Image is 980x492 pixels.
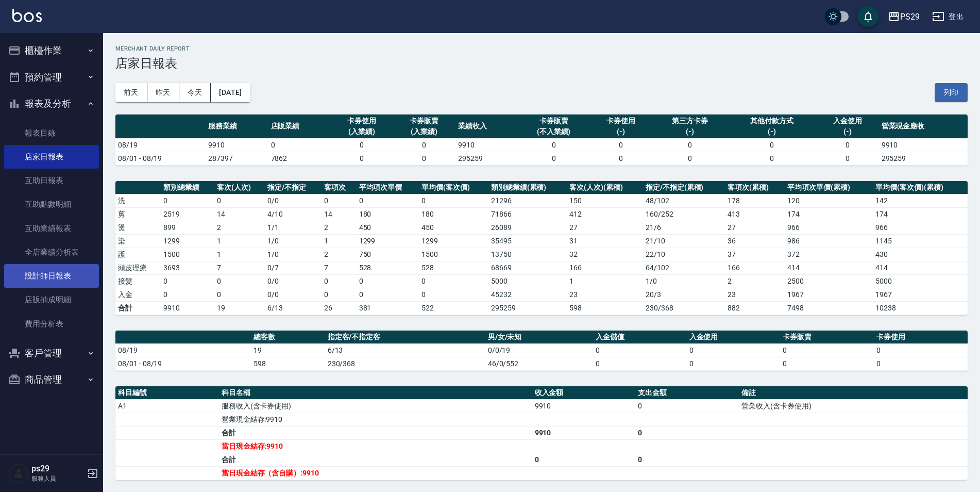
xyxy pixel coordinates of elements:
td: 08/01 - 08/19 [115,152,206,165]
td: 0 [652,152,728,165]
td: 295259 [488,301,567,315]
td: 7 [322,261,356,274]
td: 13750 [488,248,567,261]
td: 剪 [115,207,161,221]
th: 科目名稱 [219,386,532,400]
td: 37 [725,248,785,261]
td: 120 [785,194,873,207]
td: 0 [589,138,652,152]
a: 互助點數明細 [4,192,99,216]
td: 287397 [206,152,268,165]
td: 頭皮理療 [115,261,161,274]
td: 合計 [115,301,161,315]
td: 174 [785,207,873,221]
th: 業績收入 [455,114,518,139]
td: 26089 [488,221,567,234]
td: 450 [419,221,488,234]
table: a dense table [115,331,968,371]
td: 0 [874,343,968,357]
td: 合計 [219,453,532,466]
td: 2 [322,248,356,261]
td: 0 [419,274,488,288]
td: 1 [567,274,643,288]
td: 450 [357,221,419,234]
td: 0 [635,426,739,439]
button: 前天 [115,83,147,102]
a: 報表目錄 [4,121,99,145]
td: 19 [251,343,325,357]
td: 0 / 7 [265,261,322,274]
td: 0 [161,194,214,207]
td: 430 [873,248,968,261]
td: 3693 [161,261,214,274]
button: 櫃檯作業 [4,37,99,64]
td: 1500 [161,248,214,261]
td: 35495 [488,234,567,248]
td: 9910 [206,138,268,152]
button: 預約管理 [4,64,99,91]
td: 9910 [532,426,636,439]
a: 全店業績分析表 [4,240,99,264]
td: 08/19 [115,138,206,152]
td: 0 / 0 [265,274,322,288]
div: 卡券使用 [592,116,649,126]
td: 598 [251,357,325,370]
button: 報表及分析 [4,90,99,117]
td: 27 [567,221,643,234]
td: 21296 [488,194,567,207]
button: PS29 [884,6,924,27]
a: 互助業績報表 [4,217,99,240]
td: 0 [780,343,874,357]
td: 0 [518,138,589,152]
td: 372 [785,248,873,261]
td: 160 / 252 [643,207,725,221]
td: 26 [322,301,356,315]
td: 0 [874,357,968,370]
th: 指定/不指定(累積) [643,181,725,194]
th: 入金使用 [687,331,781,344]
td: 1 [214,248,265,261]
td: 64 / 102 [643,261,725,274]
td: A1 [115,399,219,413]
th: 服務業績 [206,114,268,139]
td: 0 [268,138,331,152]
td: 899 [161,221,214,234]
td: 0 [687,343,781,357]
td: 0 [331,152,393,165]
th: 指定客/不指定客 [325,331,485,344]
th: 卡券使用 [874,331,968,344]
td: 150 [567,194,643,207]
th: 男/女/未知 [485,331,593,344]
button: [DATE] [211,83,250,102]
div: PS29 [900,10,920,23]
td: 180 [419,207,488,221]
td: 2500 [785,274,873,288]
th: 單均價(客次價)(累積) [873,181,968,194]
a: 費用分析表 [4,312,99,336]
td: 0 [816,152,878,165]
table: a dense table [115,181,968,315]
td: 750 [357,248,419,261]
td: 1967 [785,288,873,301]
td: 19 [214,301,265,315]
th: 類別總業績 [161,181,214,194]
td: 服務收入(含卡券使用) [219,399,532,413]
td: 0 [214,194,265,207]
td: 染 [115,234,161,248]
td: 230/368 [325,357,485,370]
th: 科目編號 [115,386,219,400]
p: 服務人員 [31,474,84,483]
button: 今天 [179,83,211,102]
td: 0 / 0 [265,194,322,207]
th: 平均項次單價(累積) [785,181,873,194]
td: 0 [635,399,739,413]
button: 列印 [935,83,968,102]
td: 381 [357,301,419,315]
td: 68669 [488,261,567,274]
table: a dense table [115,386,968,480]
td: 1967 [873,288,968,301]
td: 21 / 6 [643,221,725,234]
td: 0 [322,274,356,288]
td: 0 [518,152,589,165]
td: 5000 [488,274,567,288]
